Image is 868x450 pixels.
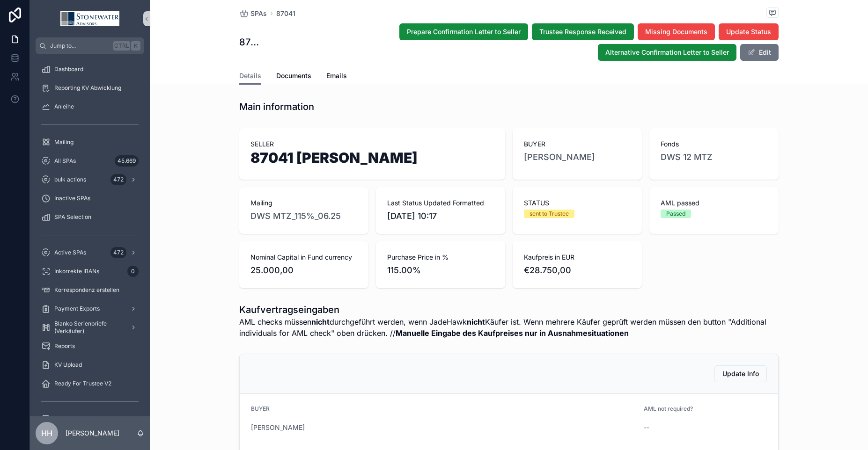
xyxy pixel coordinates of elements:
a: [PERSON_NAME] [524,151,595,164]
span: KV Upload [54,361,82,369]
a: Active SPAs472 [36,244,144,261]
span: -- [644,423,649,432]
span: Prepare Confirmation Letter to Seller [407,27,521,36]
span: Anleihe [54,103,74,110]
span: BUYER [524,139,631,149]
p: [PERSON_NAME] [66,428,119,438]
a: Mailing [36,134,144,151]
a: Documents [276,67,311,86]
span: Ctrl [113,41,130,51]
span: Documents [276,71,311,80]
span: 115.00% [387,264,494,277]
strong: Manuelle Eingabe des Kaufpreises nur in Ausnahmesituationen [396,328,629,338]
span: Inkorrekte IBANs [54,268,99,275]
span: Reporting KV Abwicklung [54,84,121,92]
span: Details [239,71,261,80]
a: [PERSON_NAME] [251,423,305,432]
span: AML passed [661,198,767,208]
span: [DATE] 10:17 [387,210,494,223]
span: Dashboard [54,65,83,73]
a: Emails [326,67,347,86]
img: App logo [60,11,119,26]
span: bulk actions [54,176,86,183]
span: Kaufpreis in EUR [524,253,631,262]
span: Purchase Price in % [387,253,494,262]
div: Passed [666,210,685,218]
span: AML checks müssen durchgeführt werden, wenn JadeHawk Käufer ist. Wenn mehrere Käufer geprüft werd... [239,316,779,339]
div: scrollable content [30,54,150,416]
a: All SPAs45.669 [36,152,144,169]
h1: 87041 [239,36,263,49]
div: 472 [110,247,126,258]
span: Payment Exports [54,305,100,312]
a: 87041 [276,9,295,18]
h1: Main information [239,100,314,113]
span: €28.750,00 [524,264,631,277]
span: STATUS [524,198,631,208]
a: DWS MTZ_115%_06.25 [250,210,341,223]
a: KV Upload [36,356,144,373]
span: Mailing [250,198,357,208]
span: Reports [54,342,75,350]
button: Jump to...CtrlK [36,37,144,54]
button: Trustee Response Received [532,23,634,40]
span: All SPAs [54,157,76,165]
span: Update Status [726,27,771,36]
strong: nicht [467,317,485,327]
a: Korrespondenz erstellen [36,282,144,298]
span: Mailing [54,138,74,146]
a: Blanko Serienbriefe (Verkäufer) [36,319,144,336]
span: Korrespondenz erstellen [54,286,119,294]
span: Alternative Confirmation Letter to Seller [605,48,729,57]
a: Reports [36,338,144,355]
span: Nominal Capital in Fund currency [250,253,357,262]
span: SPA Selection [54,213,91,221]
div: 0 [127,266,139,277]
a: Inkorrekte IBANs0 [36,263,144,280]
a: DWS 12 MTZ [661,151,713,164]
a: SPA Selection [36,209,144,225]
a: Fund Selection [36,411,144,428]
span: SPAs [250,9,267,18]
span: SELLER [250,139,494,149]
button: Missing Documents [638,23,715,40]
div: 472 [110,174,126,185]
button: Alternative Confirmation Letter to Seller [598,44,736,61]
a: Payment Exports [36,300,144,317]
a: Anleihe [36,98,144,115]
span: HH [41,428,52,439]
div: 45.669 [115,155,139,167]
a: Reporting KV Abwicklung [36,80,144,96]
span: Fund Selection [54,415,94,423]
span: 25.000,00 [250,264,357,277]
span: Inactive SPAs [54,195,90,202]
a: Inactive SPAs [36,190,144,207]
h1: 87041 [PERSON_NAME] [250,151,494,168]
span: Missing Documents [645,27,707,36]
span: Ready For Trustee V2 [54,380,111,387]
span: BUYER [251,405,270,412]
span: K [132,42,140,50]
button: Update Info [714,365,767,382]
button: Prepare Confirmation Letter to Seller [399,23,528,40]
button: Update Status [719,23,779,40]
a: Dashboard [36,61,144,78]
span: Active SPAs [54,249,86,256]
strong: nicht [311,317,330,327]
a: Ready For Trustee V2 [36,375,144,392]
span: Emails [326,71,347,80]
div: sent to Trustee [530,210,569,218]
h1: Kaufvertragseingaben [239,303,779,316]
span: Trustee Response Received [539,27,626,36]
span: Fonds [661,139,767,149]
span: Last Status Updated Formatted [387,198,494,208]
span: Blanko Serienbriefe (Verkäufer) [54,320,123,335]
button: Edit [740,44,779,61]
a: SPAs [239,9,267,18]
span: AML not required? [644,405,693,412]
